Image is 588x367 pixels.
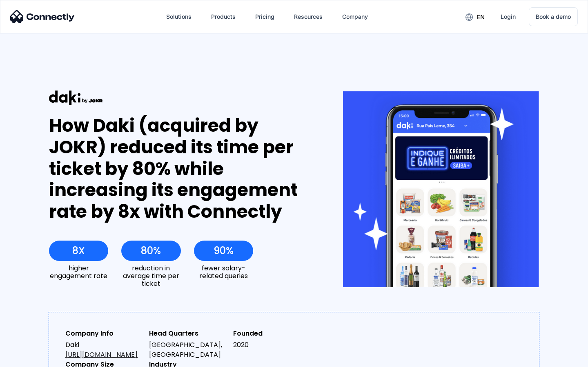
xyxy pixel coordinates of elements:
div: How Daki (acquired by JOKR) reduced its time per ticket by 80% while increasing its engagement ra... [49,115,313,223]
div: Company Info [65,329,143,338]
div: Pricing [255,11,274,22]
div: 2020 [233,340,310,350]
a: Pricing [249,7,281,27]
div: 80% [141,245,161,256]
div: 8X [72,245,85,256]
div: [GEOGRAPHIC_DATA], [GEOGRAPHIC_DATA] [149,340,226,360]
div: en [477,11,485,23]
div: reduction in average time per ticket [121,264,180,288]
div: Login [501,11,516,22]
div: Head Quarters [149,329,226,338]
div: Solutions [166,11,192,22]
div: higher engagement rate [49,264,108,280]
img: Connectly Logo [10,10,75,23]
a: Login [494,7,522,27]
div: 90% [214,245,234,256]
div: Daki [65,340,143,360]
div: Products [211,11,236,22]
div: Founded [233,329,310,338]
ul: Language list [16,353,49,364]
aside: Language selected: English [8,353,49,364]
div: fewer salary-related queries [194,264,253,280]
div: Resources [294,11,323,22]
a: [URL][DOMAIN_NAME] [65,350,138,359]
a: Book a demo [529,7,578,26]
div: Company [342,11,368,22]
